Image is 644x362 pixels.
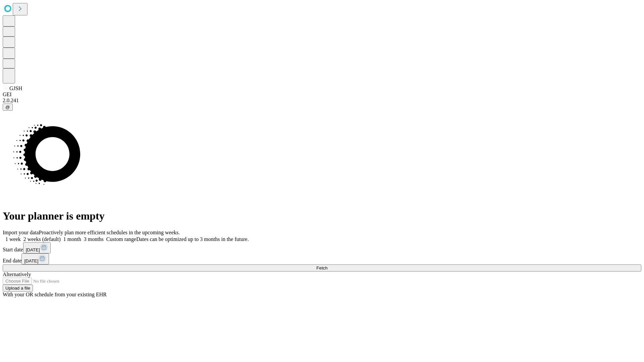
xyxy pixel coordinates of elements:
span: Proactively plan more efficient schedules in the upcoming weeks. [39,230,180,235]
span: GJSH [9,85,22,91]
span: [DATE] [24,258,38,263]
span: Import your data [3,230,39,235]
button: [DATE] [23,242,51,253]
div: End date [3,253,641,264]
span: 1 week [5,236,21,242]
span: Alternatively [3,271,31,277]
h1: Your planner is empty [3,210,641,222]
button: Upload a file [3,285,33,292]
div: GEI [3,92,641,98]
span: 1 month [63,236,81,242]
span: [DATE] [26,247,40,252]
button: [DATE] [21,253,49,264]
div: 2.0.241 [3,98,641,104]
button: @ [3,104,13,111]
span: 2 weeks (default) [23,236,61,242]
span: With your OR schedule from your existing EHR [3,292,107,297]
span: Dates can be optimized up to 3 months in the future. [136,236,249,242]
span: 3 months [84,236,104,242]
span: @ [5,105,10,110]
button: Fetch [3,264,641,271]
span: Custom range [106,236,136,242]
span: Fetch [316,265,327,270]
div: Start date [3,242,641,253]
